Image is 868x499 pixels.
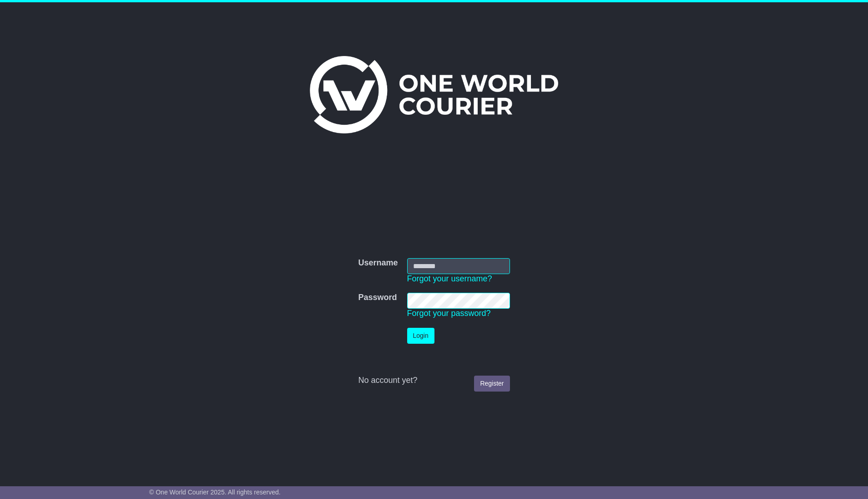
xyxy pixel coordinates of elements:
div: No account yet? [358,376,510,386]
a: Register [474,376,510,392]
a: Forgot your password? [407,309,491,318]
span: © One World Courier 2025. All rights reserved. [149,489,281,496]
label: Username [358,258,398,268]
img: One World [310,56,558,133]
button: Login [407,328,434,344]
a: Forgot your username? [407,274,492,283]
label: Password [358,293,397,303]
